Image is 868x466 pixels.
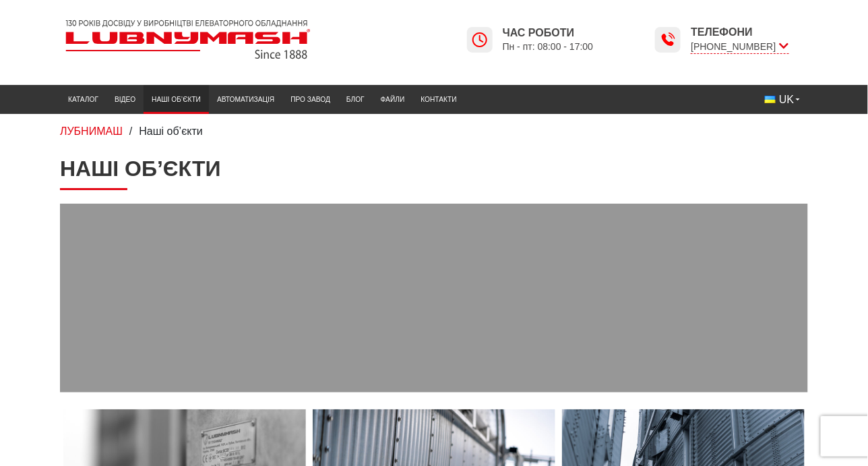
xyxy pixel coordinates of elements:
[282,88,338,111] a: Про завод
[144,88,209,111] a: Наші об’єкти
[106,88,144,111] a: Відео
[691,25,788,40] span: Телефони
[660,32,676,48] img: Lubnymash time icon
[757,88,808,111] button: UK
[503,26,594,40] span: Час роботи
[209,88,282,111] a: Автоматизація
[129,125,132,137] span: /
[472,32,488,48] img: Lubnymash time icon
[139,125,203,137] span: Наші об’єкти
[765,96,776,103] img: Українська
[60,156,808,190] h1: Наші об’єкти
[338,88,373,111] a: Блог
[60,88,106,111] a: Каталог
[373,88,413,111] a: Файли
[779,92,794,107] span: UK
[60,14,316,65] img: Lubnymash
[412,88,464,111] a: Контакти
[503,40,594,53] span: Пн - пт: 08:00 - 17:00
[691,40,788,54] span: [PHONE_NUMBER]
[60,125,123,137] a: ЛУБНИМАШ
